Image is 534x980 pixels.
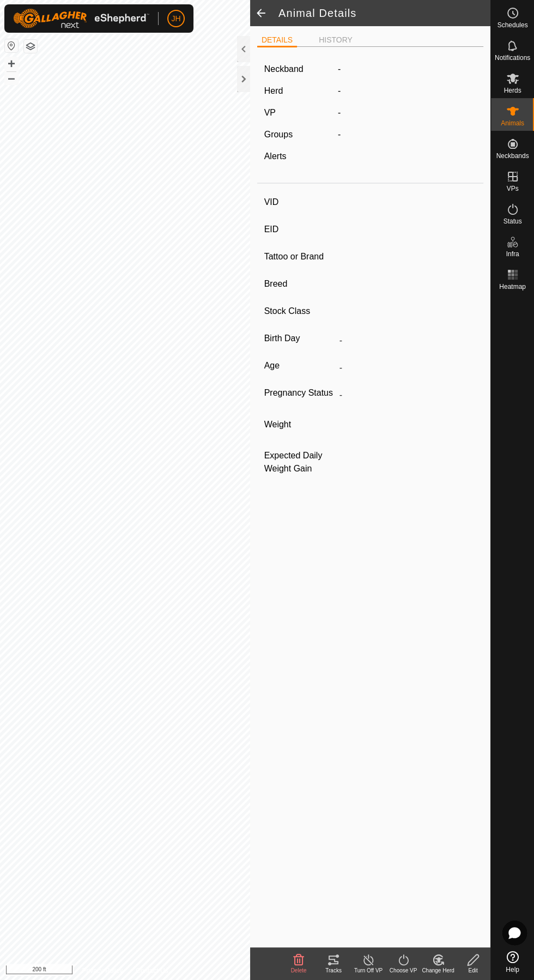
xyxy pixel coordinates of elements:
li: HISTORY [314,34,357,46]
label: Tattoo or Brand [264,250,335,264]
button: – [5,71,18,84]
h2: Animal Details [278,7,490,20]
label: Alerts [264,152,287,161]
span: JH [171,13,180,25]
button: + [5,57,18,70]
app-display-virtual-paddock-transition: - [338,108,341,117]
div: Tracks [316,966,351,975]
li: DETAILS [257,34,297,47]
span: Schedules [497,22,527,28]
div: Choose VP [386,966,421,975]
span: Neckbands [496,153,529,159]
button: Reset Map [5,39,18,52]
label: Pregnancy Status [264,386,335,400]
label: VID [264,195,335,209]
span: Herds [503,87,521,94]
a: Help [491,947,534,977]
span: Help [506,966,519,973]
a: Privacy Policy [82,966,123,976]
span: - [338,86,341,95]
span: Delete [291,967,307,973]
img: Gallagher Logo [13,9,149,28]
label: VP [264,108,276,117]
span: Status [503,218,521,225]
a: Contact Us [136,966,168,976]
span: Heatmap [499,283,526,290]
label: Neckband [264,63,304,76]
span: Notifications [495,55,530,61]
label: Weight [264,413,335,436]
span: Infra [506,251,519,257]
label: Stock Class [264,304,335,318]
span: Animals [501,120,524,126]
label: Age [264,359,335,373]
label: Groups [264,130,293,139]
div: - [333,128,481,141]
label: - [338,63,341,76]
label: EID [264,222,335,237]
label: Breed [264,277,335,291]
div: Turn Off VP [351,966,386,975]
span: VPs [506,185,518,192]
label: Expected Daily Weight Gain [264,449,335,475]
button: Map Layers [24,40,37,53]
label: Herd [264,86,283,95]
div: Edit [456,966,490,975]
div: Change Herd [421,966,456,975]
label: Birth Day [264,331,335,346]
